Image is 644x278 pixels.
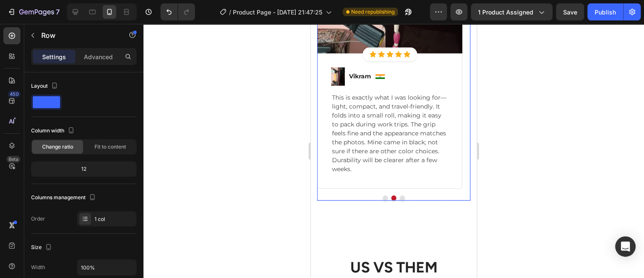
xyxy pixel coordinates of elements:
[351,8,395,16] span: Need republishing
[311,24,477,278] iframe: Design area
[229,8,231,17] span: /
[556,3,584,20] button: Save
[31,215,45,223] div: Order
[33,163,135,175] div: 12
[31,80,60,92] div: Layout
[6,233,160,255] h2: US VS THEM
[94,143,126,151] span: Fit to content
[595,8,616,17] div: Publish
[31,192,97,203] div: Columns management
[233,8,322,17] span: Product Page - [DATE] 21:47:25
[471,3,552,20] button: 1 product assigned
[587,3,623,20] button: Publish
[94,215,135,223] div: 1 col
[42,52,66,61] p: Settings
[8,91,20,97] div: 450
[160,3,195,20] div: Undo/Redo
[31,242,54,253] div: Size
[56,7,60,17] p: 7
[42,143,73,151] span: Change ratio
[3,3,63,20] button: 7
[478,8,533,17] span: 1 product assigned
[84,52,113,61] p: Advanced
[31,125,76,137] div: Column width
[31,264,45,271] div: Width
[563,9,577,16] span: Save
[6,156,20,163] div: Beta
[41,30,114,40] p: Row
[77,260,136,275] input: Auto
[615,236,635,257] div: Open Intercom Messenger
